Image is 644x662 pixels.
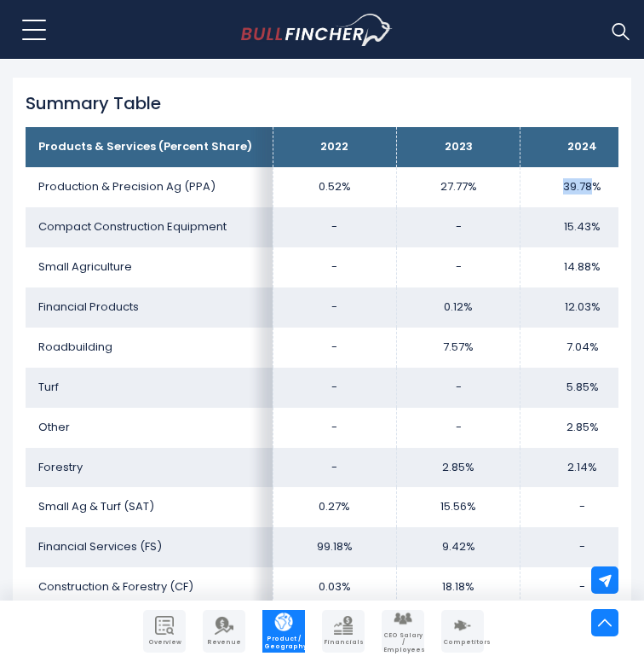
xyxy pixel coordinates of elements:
[273,448,396,488] td: -
[26,127,273,167] th: Products & Services (Percent Share)
[273,287,396,328] td: -
[143,610,186,653] a: Company Overview
[26,567,273,607] td: Construction & Forestry (CF)
[520,127,644,167] th: 2024
[520,287,644,328] td: 12.03%
[397,167,520,207] td: 27.77%
[397,368,520,408] td: -
[26,207,273,247] td: Compact Construction Equipment
[26,328,273,368] td: Roadbuilding
[443,639,482,646] span: Competitors
[273,567,396,607] td: 0.03%
[203,610,245,653] a: Company Revenue
[273,328,396,368] td: -
[262,610,305,653] a: Company Product/Geography
[241,14,394,46] img: Bullfincher logo
[397,408,520,448] td: -
[520,448,644,488] td: 2.14%
[322,610,365,653] a: Company Financials
[520,567,644,607] td: -
[273,127,396,167] th: 2022
[520,487,644,527] td: -
[273,527,396,567] td: 99.18%
[397,287,520,328] td: 0.12%
[383,632,423,653] span: CEO Salary / Employees
[520,207,644,247] td: 15.43%
[397,328,520,368] td: 7.57%
[241,14,424,46] a: Go to homepage
[26,487,273,527] td: Small Ag & Turf (SAT)
[26,93,618,113] h2: Summary Table
[520,527,644,567] td: -
[26,408,273,448] td: Other
[26,287,273,328] td: Financial Products
[145,639,184,646] span: Overview
[397,247,520,287] td: -
[520,408,644,448] td: 2.85%
[204,639,244,646] span: Revenue
[273,408,396,448] td: -
[273,167,396,207] td: 0.52%
[26,368,273,408] td: Turf
[397,448,520,488] td: 2.85%
[397,487,520,527] td: 15.56%
[520,368,644,408] td: 5.85%
[441,610,484,653] a: Company Competitors
[520,247,644,287] td: 14.88%
[520,167,644,207] td: 39.78%
[397,527,520,567] td: 9.42%
[26,167,273,207] td: Production & Precision Ag (PPA)
[397,127,520,167] th: 2023
[324,639,363,646] span: Financials
[26,247,273,287] td: Small Agriculture
[26,527,273,567] td: Financial Services (FS)
[273,247,396,287] td: -
[520,328,644,368] td: 7.04%
[273,368,396,408] td: -
[264,636,303,650] span: Product / Geography
[382,610,424,653] a: Company Employees
[26,448,273,488] td: Forestry
[397,567,520,607] td: 18.18%
[397,207,520,247] td: -
[273,207,396,247] td: -
[273,487,396,527] td: 0.27%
